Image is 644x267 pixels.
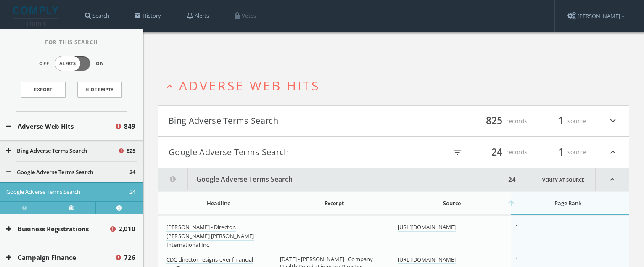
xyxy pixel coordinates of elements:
button: Hide Empty [77,82,122,98]
span: 849 [124,122,135,131]
button: Business Registrations [6,224,109,234]
button: Google Adverse Terms Search [169,145,393,159]
span: 1 [554,145,567,159]
button: Bing Adverse Terms Search [169,114,393,128]
span: 825 [482,114,506,128]
div: source [536,114,586,128]
div: records [477,145,528,159]
button: Google Adverse Terms Search [6,188,129,196]
span: 1 [515,255,518,263]
span: For This Search [39,38,104,47]
i: expand_less [164,81,175,92]
button: Google Adverse Terms Search [6,168,129,177]
span: 24 [129,188,135,196]
i: filter_list [453,148,462,157]
i: expand_more [607,114,618,128]
span: 726 [124,253,135,262]
button: expand_lessAdverse Web Hits [164,79,629,93]
span: On [96,60,104,67]
span: 1 [515,223,518,230]
button: Google Adverse Terms Search [158,168,506,191]
button: Campaign Finance [6,253,114,262]
div: records [477,114,528,128]
span: 24 [129,168,135,177]
a: Export [21,82,66,98]
a: [URL][DOMAIN_NAME] [398,256,456,264]
span: -- [280,223,283,230]
a: [PERSON_NAME] - Director, [PERSON_NAME] [PERSON_NAME] International Inc [166,223,254,250]
div: Page Rank [515,199,620,207]
img: illumis [13,6,60,26]
div: 24 [506,168,518,191]
div: source [536,145,586,159]
a: Verify at source [48,201,95,214]
i: expand_less [607,145,618,159]
a: [URL][DOMAIN_NAME] [398,223,456,232]
i: arrow_upward [507,199,515,207]
span: Off [39,60,49,67]
button: Adverse Web Hits [6,122,114,131]
span: 2,010 [119,224,135,234]
div: Excerpt [280,199,388,207]
button: Bing Adverse Terms Search [6,147,118,155]
span: 1 [554,114,567,128]
span: 825 [127,147,135,155]
div: Source [398,199,506,207]
div: Headline [166,199,271,207]
a: Verify at source [531,168,596,191]
span: Adverse Web Hits [179,77,320,94]
span: 24 [488,145,506,159]
i: expand_less [596,168,629,191]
